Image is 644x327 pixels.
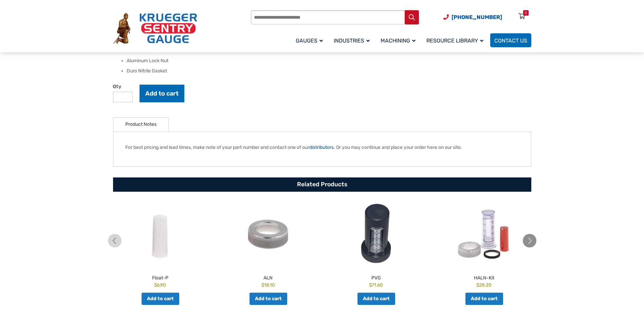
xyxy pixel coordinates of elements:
a: Contact Us [490,33,531,47]
span: Gauges [296,37,323,44]
img: PVG [324,202,428,266]
span: $ [261,282,264,288]
a: Add to cart: “PVG” [357,293,395,305]
a: HALN-Kit $28.20 [432,202,536,289]
p: For best pricing and lead times, make note of your part number and contact one of our . Or you ma... [125,144,519,151]
h2: PVG [324,272,428,281]
h2: Related Products [113,177,531,192]
a: Float-P $6.90 [108,202,213,289]
li: Duro Nitrile Gasket [127,68,531,74]
img: Float-P [108,202,213,266]
span: $ [154,282,157,288]
img: Krueger Sentry Gauge [113,13,197,44]
img: ALN [216,202,320,266]
bdi: 71.60 [369,282,383,288]
a: Industries [330,32,376,48]
a: Resource Library [422,32,490,48]
bdi: 18.10 [261,282,275,288]
span: Machining [381,37,416,44]
a: PVG $71.60 [324,202,428,289]
a: Phone Number (920) 434-8860 [443,13,502,21]
a: Gauges [292,32,330,48]
button: Add to cart [140,85,184,102]
span: Contact Us [494,37,527,44]
li: Aluminum Lock Nut [127,57,531,64]
a: Add to cart: “HALN-Kit” [465,293,503,305]
input: Product quantity [113,92,133,102]
a: Machining [376,32,422,48]
a: Add to cart: “ALN” [250,293,287,305]
span: $ [369,282,372,288]
h2: HALN-Kit [432,272,536,281]
div: 0 [525,10,527,16]
span: Industries [334,37,370,44]
bdi: 6.90 [154,282,166,288]
img: chevron-right.svg [523,234,536,247]
img: HALN-Kit [432,202,536,266]
a: ALN $18.10 [216,202,320,289]
span: [PHONE_NUMBER] [452,14,502,20]
span: $ [476,282,479,288]
bdi: 28.20 [476,282,492,288]
h2: ALN [216,272,320,281]
img: chevron-left.svg [108,234,122,247]
a: Product Notes [125,118,157,131]
span: Resource Library [426,37,483,44]
a: distributors [309,144,334,150]
h2: Float-P [108,272,213,281]
a: Add to cart: “Float-P” [142,293,179,305]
